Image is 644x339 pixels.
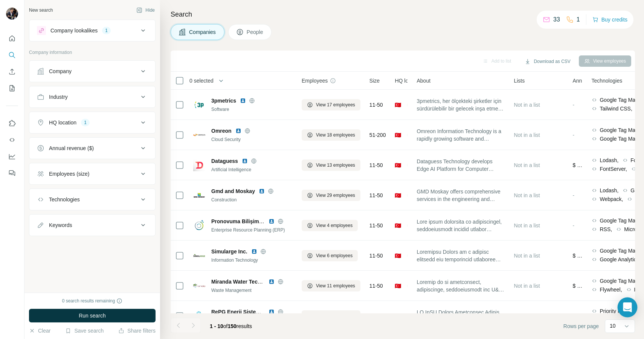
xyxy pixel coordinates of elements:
[211,196,293,203] div: Construction
[514,283,540,289] span: Not in a list
[29,327,50,334] button: Clear
[600,286,622,293] span: Flywheel,
[29,7,53,14] div: New search
[102,27,111,34] div: 1
[193,159,205,171] img: Logo of Dataguess
[189,28,217,36] span: Companies
[369,192,383,199] span: 11-50
[211,279,282,285] span: Miranda Water Technologies
[6,117,18,130] button: Use Surfe on LinkedIn
[29,165,155,183] button: Employees (size)
[302,129,360,141] button: View 18 employees
[407,192,418,199] div: + 4
[514,132,540,138] span: Not in a list
[316,252,353,259] span: View 6 employees
[211,97,236,104] span: 3pmetrics
[302,160,360,171] button: View 13 employees
[242,158,248,164] img: LinkedIn logo
[49,196,80,203] div: Technologies
[407,252,418,259] div: + 4
[49,144,94,152] div: Annual revenue ($)
[572,222,574,229] span: -
[316,132,355,138] span: View 18 employees
[171,9,635,20] h4: Search
[211,227,293,233] div: Enterprise Resource Planning (ERP)
[572,283,592,289] span: $ 1-10M
[395,101,401,109] span: 🇹🇷
[29,21,155,40] button: Company lookalikes1
[572,77,609,84] span: Annual revenue
[50,27,98,34] div: Company lookalikes
[251,248,257,255] img: LinkedIn logo
[407,282,418,289] div: + 1
[369,101,383,109] span: 11-50
[417,308,505,324] span: LO IpSU Dolors Ametconsec Adipis el Seddoei T.I. utlab et dol magnaaliq enimad minimve quis nostr...
[118,327,156,334] button: Share filters
[407,222,418,229] div: + 1
[211,257,293,264] div: Information Technology
[395,222,401,229] span: 🇹🇷
[316,282,355,289] span: View 11 employees
[6,48,18,62] button: Search
[417,97,505,112] span: 3pmetrics, her ölçekteki şirketler için sürdürülebilir bir gelecek inşa etmek amacıyla çevresel e...
[514,313,540,319] span: Not in a list
[131,5,160,16] button: Hide
[302,220,358,231] button: View 4 employees
[600,105,632,112] span: Tailwind CSS,
[407,132,418,138] div: + 2
[600,225,612,233] span: RSS,
[600,156,618,164] span: Lodash,
[29,49,156,56] p: Company information
[193,219,205,232] img: Logo of Pronovuma Bilişim ve Teknoloji A.Ş.
[6,8,18,20] img: Avatar
[211,248,247,255] span: Simularge Inc.
[369,282,383,290] span: 11-50
[269,279,275,285] img: LinkedIn logo
[49,67,72,75] div: Company
[600,165,627,173] span: FontServer,
[417,188,505,203] span: GMD Moskay offers comprehensive services in the engineering and construction sectors. With a spec...
[211,106,293,113] div: Software
[211,136,293,143] div: Cloud Security
[6,81,18,95] button: My lists
[610,322,616,330] p: 10
[193,129,205,141] img: Logo of Omreon
[395,131,401,139] span: 🇹🇷
[417,77,430,84] span: About
[302,250,358,261] button: View 6 employees
[395,252,401,259] span: 🇹🇷
[29,139,155,157] button: Annual revenue ($)
[235,128,241,134] img: LinkedIn logo
[572,253,592,259] span: $ 1-10M
[211,218,302,224] span: Pronovuma Bilişim ve Teknoloji A.Ş.
[514,192,540,198] span: Not in a list
[600,195,623,203] span: Webpack,
[600,187,618,194] span: Lodash,
[514,253,540,259] span: Not in a list
[514,77,525,84] span: Lists
[211,157,238,165] span: Dataguess
[210,323,252,329] span: results
[395,282,401,290] span: 🇹🇷
[62,298,123,304] div: 0 search results remaining
[49,170,89,178] div: Employees (size)
[369,131,386,139] span: 51-200
[193,99,205,111] img: Logo of 3pmetrics
[193,189,205,201] img: Logo of Gmd and Moskay
[49,221,72,229] div: Keywords
[316,101,355,108] span: View 17 employees
[572,132,574,138] span: -
[189,77,214,84] span: 0 selected
[6,65,18,78] button: Enrich CSV
[211,127,232,135] span: Omreon
[193,280,205,292] img: Logo of Miranda Water Technologies
[211,309,307,315] span: RePG Enerji Sistemleri San ve Tic A.Ş.
[407,101,418,108] div: + 1
[29,190,155,209] button: Technologies
[591,77,622,84] span: Technologies
[572,192,574,198] span: -
[395,161,401,169] span: 🇹🇷
[223,323,228,329] span: of
[29,309,156,322] button: Run search
[29,62,155,80] button: Company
